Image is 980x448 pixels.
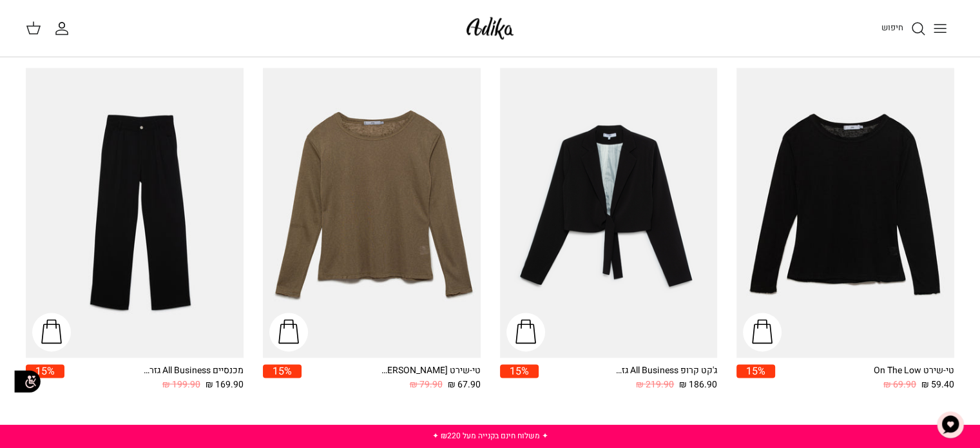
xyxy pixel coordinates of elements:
button: Toggle menu [926,14,954,43]
a: ג'קט קרופ All Business גזרה מחויטת 186.90 ₪ 219.90 ₪ [539,364,718,392]
span: 79.90 ₪ [410,378,443,392]
span: 186.90 ₪ [679,378,717,392]
img: accessibility_icon02.svg [10,364,45,399]
div: מכנסיים All Business גזרה מחויטת [140,364,244,378]
a: 15% [736,364,775,392]
a: ✦ משלוח חינם בקנייה מעל ₪220 ✦ [432,430,548,442]
a: מכנסיים All Business גזרה מחויטת [26,68,244,358]
span: 219.90 ₪ [636,378,674,392]
a: מכנסיים All Business גזרה מחויטת 169.90 ₪ 199.90 ₪ [64,364,244,392]
div: טי-שירט [PERSON_NAME] שרוולים ארוכים [378,364,481,378]
a: ג'קט קרופ All Business גזרה מחויטת [500,68,718,358]
button: צ'אט [931,405,970,444]
a: החשבון שלי [54,21,75,36]
span: 15% [500,364,539,378]
span: חיפוש [881,21,903,34]
span: 169.90 ₪ [206,378,244,392]
a: טי-שירט On The Low 59.40 ₪ 69.90 ₪ [775,364,954,392]
div: טי-שירט On The Low [851,364,954,378]
span: 59.40 ₪ [921,378,954,392]
span: 69.90 ₪ [883,378,916,392]
span: 15% [263,364,302,378]
img: Adika IL [463,13,517,43]
a: טי-שירט On The Low [736,68,954,358]
div: ג'קט קרופ All Business גזרה מחויטת [614,364,717,378]
span: 67.90 ₪ [448,378,481,392]
a: 15% [500,364,539,392]
span: 15% [736,364,775,378]
a: 15% [263,364,302,392]
a: חיפוש [881,21,926,36]
span: 199.90 ₪ [162,378,200,392]
a: טי-שירט [PERSON_NAME] שרוולים ארוכים 67.90 ₪ 79.90 ₪ [302,364,481,392]
a: טי-שירט Sandy Dunes שרוולים ארוכים [263,68,481,358]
